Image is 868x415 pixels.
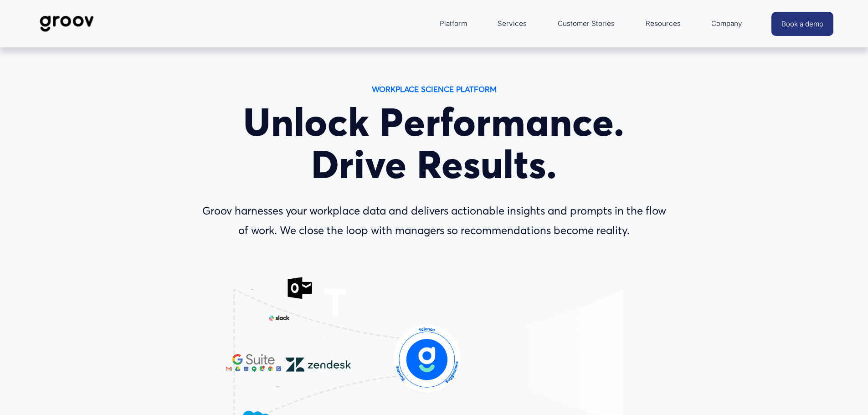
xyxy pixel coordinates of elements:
a: folder dropdown [641,13,685,35]
a: folder dropdown [707,13,747,35]
a: Customer Stories [553,13,619,35]
span: Platform [440,17,467,30]
p: Groov harnesses your workplace data and delivers actionable insights and prompts in the flow of w... [196,201,673,241]
a: Book a demo [771,12,833,36]
span: Resources [646,17,681,30]
span: Company [711,17,742,30]
strong: WORKPLACE SCIENCE PLATFORM [372,84,497,94]
img: Groov | Workplace Science Platform | Unlock Performance | Drive Results [35,9,99,39]
a: folder dropdown [435,13,472,35]
h1: Unlock Performance. Drive Results. [196,101,673,186]
a: Services [493,13,531,35]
